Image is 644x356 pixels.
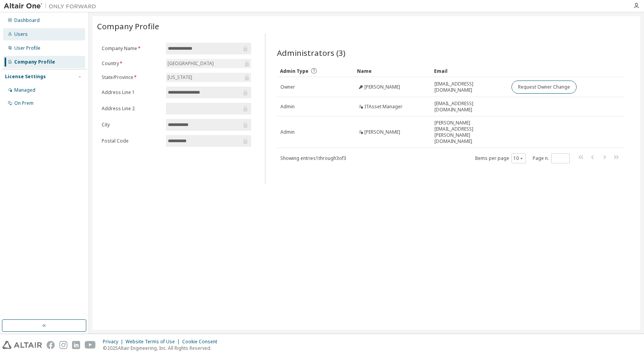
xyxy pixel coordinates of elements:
img: Altair One [4,2,100,10]
span: [PERSON_NAME] [364,129,400,135]
img: facebook.svg [47,341,55,349]
div: [GEOGRAPHIC_DATA] [166,59,215,68]
label: Country [102,60,161,67]
span: [EMAIL_ADDRESS][DOMAIN_NAME] [434,101,505,113]
span: Owner [280,84,295,90]
span: ITAsset Manager [364,104,402,110]
div: License Settings [5,74,46,80]
div: Users [14,31,28,37]
div: Website Terms of Use [126,339,182,345]
div: [GEOGRAPHIC_DATA] [166,59,251,68]
label: Company Name [102,45,161,52]
span: Administrators (3) [277,47,345,58]
div: Company Profile [14,59,55,65]
div: Email [434,65,505,77]
div: Privacy [103,339,126,345]
span: Page n. [533,153,570,163]
div: Cookie Consent [182,339,222,345]
div: User Profile [14,45,40,51]
button: Request Owner Change [512,81,577,94]
span: Company Profile [97,21,159,32]
p: © 2025 Altair Engineering, Inc. All Rights Reserved. [103,345,222,351]
label: Address Line 1 [102,89,161,96]
img: instagram.svg [59,341,67,349]
span: Admin [280,129,295,135]
span: Items per page [475,153,526,163]
div: Managed [14,87,35,93]
label: City [102,122,161,128]
span: [PERSON_NAME] [364,84,400,90]
span: Admin [280,104,295,110]
img: linkedin.svg [72,341,80,349]
div: [US_STATE] [166,73,251,82]
span: [EMAIL_ADDRESS][DOMAIN_NAME] [434,81,505,93]
span: Admin Type [280,68,309,74]
button: 10 [513,155,524,161]
span: Showing entries 1 through 3 of 3 [280,155,346,161]
label: State/Province [102,74,161,81]
div: [US_STATE] [166,73,193,82]
div: Name [357,65,428,77]
span: [PERSON_NAME][EMAIL_ADDRESS][PERSON_NAME][DOMAIN_NAME] [434,120,505,144]
img: altair_logo.svg [2,341,42,349]
label: Postal Code [102,138,161,144]
div: Dashboard [14,17,40,24]
div: On Prem [14,100,34,106]
img: youtube.svg [85,341,96,349]
label: Address Line 2 [102,106,161,112]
